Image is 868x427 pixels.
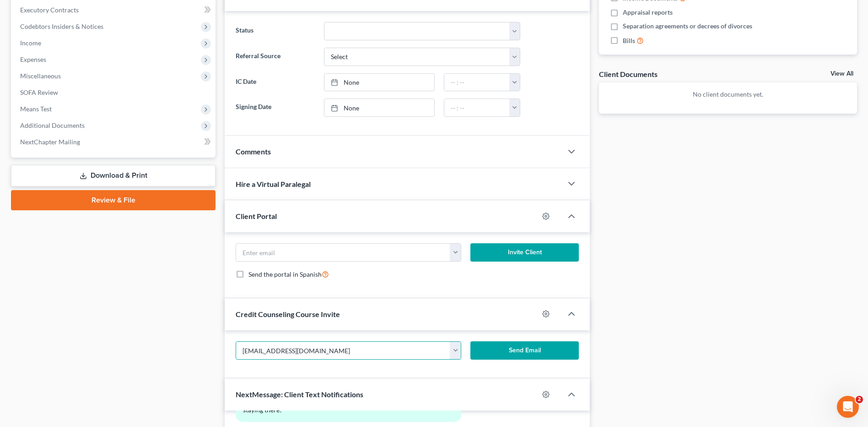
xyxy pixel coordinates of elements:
a: Review & File [11,190,216,210]
span: Miscellaneous [20,72,61,80]
label: Status [231,22,319,40]
label: Referral Source [231,48,319,66]
label: Signing Date [231,99,319,117]
span: Send the portal in Spanish [248,270,322,278]
input: -- : -- [444,74,510,91]
a: NextChapter Mailing [13,134,216,150]
p: No client documents yet. [606,90,850,99]
a: View All [830,71,853,77]
span: Hire a Virtual Paralegal [236,180,311,188]
span: NextMessage: Client Text Notifications [236,390,363,399]
span: Executory Contracts [20,6,79,14]
input: Enter email [236,244,450,261]
input: Enter email [236,342,450,359]
span: Credit Counseling Course Invite [236,310,340,318]
span: Comments [236,147,271,156]
span: Bills [623,36,635,45]
a: Download & Print [11,165,216,186]
div: Client Documents [599,69,658,79]
button: Invite Client [470,243,579,262]
label: IC Date [231,73,319,92]
span: NextChapter Mailing [20,138,80,146]
span: Income [20,39,41,47]
button: Send Email [470,341,579,360]
a: SOFA Review [13,84,216,101]
span: Means Test [20,105,52,113]
span: Separation agreements or decrees of divorces [623,22,752,31]
span: Client Portal [236,212,277,220]
a: None [324,74,434,91]
a: None [324,99,434,116]
span: 2 [856,396,863,403]
span: Expenses [20,55,46,63]
iframe: Intercom live chat [837,396,859,418]
span: Codebtors Insiders & Notices [20,22,103,30]
a: Executory Contracts [13,2,216,18]
span: Appraisal reports [623,8,673,17]
input: -- : -- [444,99,510,116]
span: Additional Documents [20,121,85,129]
span: SOFA Review [20,88,58,96]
